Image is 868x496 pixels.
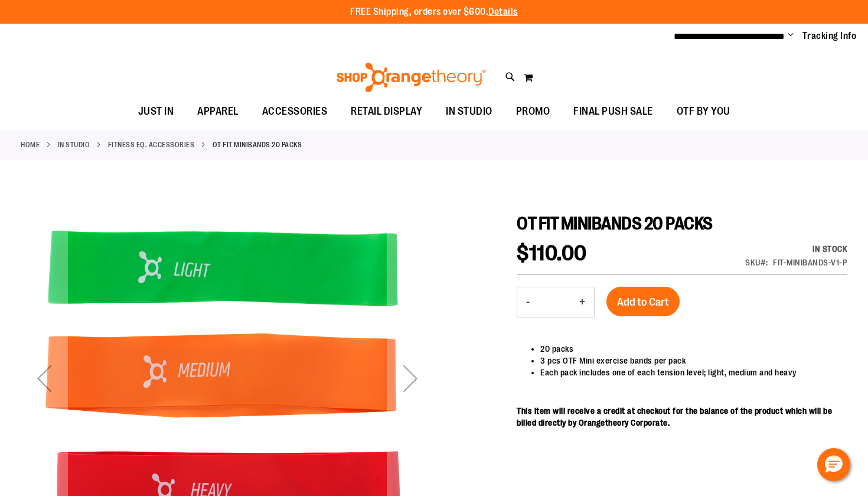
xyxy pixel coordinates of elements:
span: RETAIL DISPLAY [351,98,422,125]
li: 3 pcs OTF Mini exercise bands per pack [540,355,847,367]
a: Details [488,7,518,17]
strong: SKU [745,258,768,267]
button: Add to Cart [606,287,680,316]
button: Decrease product quantity [517,287,539,317]
a: Fitness Eq. Accessories [108,140,195,150]
a: JUST IN [126,98,186,125]
span: ACCESSORIES [262,98,328,125]
button: Account menu [788,30,794,42]
span: JUST IN [138,98,174,125]
li: Each pack includes one of each tension level; light, medium and heavy [540,367,847,378]
a: ACCESSORIES [250,98,340,125]
button: Hello, have a question? Let’s chat. [817,448,850,481]
span: APPAREL [197,98,239,125]
span: In stock [812,244,847,254]
img: Shop Orangetheory [335,63,488,92]
span: Add to Cart [617,296,669,309]
span: PROMO [516,98,550,125]
a: IN STUDIO [58,140,90,150]
div: FIT-MINIBANDS-V1-P [773,257,847,268]
a: Home [21,140,40,150]
span: FINAL PUSH SALE [573,98,653,125]
li: 20 packs [540,343,847,355]
span: OTF BY YOU [677,98,730,125]
span: IN STUDIO [446,98,492,125]
a: APPAREL [185,98,250,125]
a: OTF BY YOU [665,98,742,125]
span: OT FIT MINIBANDS 20 PACKS [517,213,713,234]
strong: OT FIT MINIBANDS 20 PACKS [213,140,302,150]
span: $110.00 [517,241,587,265]
p: FREE Shipping, orders over $600. [350,5,518,19]
a: FINAL PUSH SALE [562,98,665,125]
div: Availability [745,243,847,255]
b: This item will receive a credit at checkout for the balance of the product which will be billed d... [517,406,832,427]
a: PROMO [504,98,562,125]
a: IN STUDIO [434,98,504,125]
button: Increase product quantity [570,287,594,317]
input: Product quantity [539,288,570,316]
a: Tracking Info [802,30,857,43]
a: RETAIL DISPLAY [339,98,434,125]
